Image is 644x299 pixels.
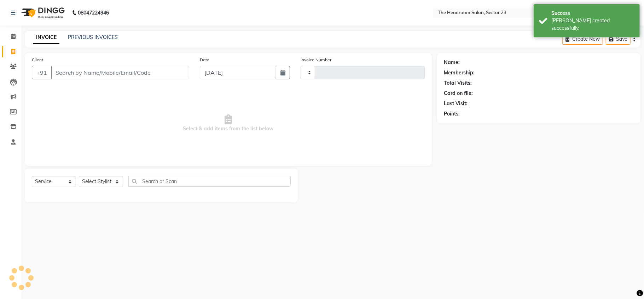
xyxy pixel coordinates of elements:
[444,79,472,87] div: Total Visits:
[32,88,425,159] span: Select & add items from the list below
[444,100,468,107] div: Last Visit:
[33,31,59,44] a: INVOICE
[51,66,189,79] input: Search by Name/Mobile/Email/Code
[444,90,473,97] div: Card on file:
[128,176,291,187] input: Search or Scan
[32,66,52,79] button: +91
[200,57,209,63] label: Date
[78,3,109,23] b: 08047224946
[444,110,460,118] div: Points:
[562,34,603,45] button: Create New
[301,57,331,63] label: Invoice Number
[551,17,634,32] div: Bill created successfully.
[32,57,43,63] label: Client
[68,34,118,40] a: PREVIOUS INVOICES
[18,3,66,23] img: logo
[444,59,460,66] div: Name:
[606,34,631,45] button: Save
[551,10,634,17] div: Success
[444,69,475,77] div: Membership:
